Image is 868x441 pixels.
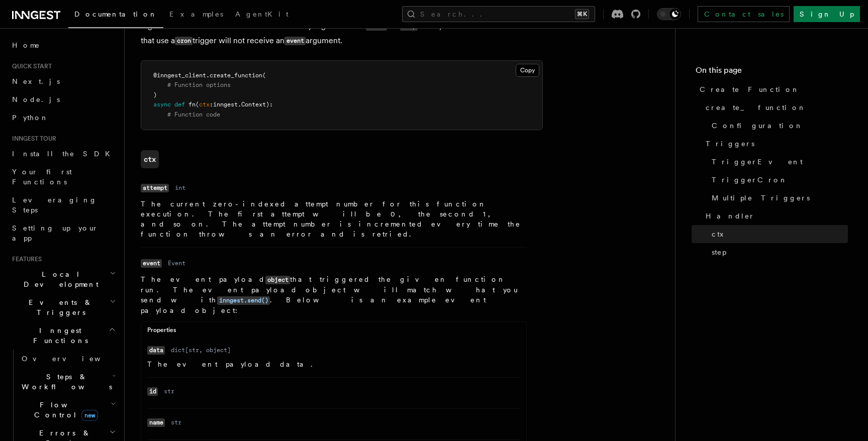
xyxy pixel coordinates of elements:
[12,114,49,122] span: Python
[18,400,111,420] span: Flow Control
[18,372,112,392] span: Steps & Workflows
[217,296,270,305] code: inngest.send()
[168,259,185,267] dd: Event
[8,265,118,293] button: Local Development
[265,276,290,284] code: object
[657,8,681,20] button: Toggle dark mode
[238,101,241,108] span: .
[8,135,56,143] span: Inngest tour
[8,219,118,247] a: Setting up your app
[708,225,848,243] a: ctx
[8,145,118,163] a: Install the SDK
[213,101,238,108] span: inngest
[708,171,848,189] a: TriggerCron
[8,255,42,263] span: Features
[22,355,125,363] span: Overview
[8,90,118,108] a: Node.js
[712,193,810,203] span: Multiple Triggers
[68,3,163,28] a: Documentation
[702,98,848,117] a: create_function
[702,135,848,153] a: Triggers
[262,72,266,79] span: (
[141,274,527,315] p: The event payload that triggered the given function run. The event payload object will match what...
[164,387,174,395] dd: str
[188,101,196,108] span: fn
[8,293,118,321] button: Events & Triggers
[206,72,210,79] span: .
[174,101,185,108] span: def
[8,269,110,289] span: Local Development
[235,10,288,18] span: AgentKit
[12,40,40,50] span: Home
[575,9,589,19] kbd: ⌘K
[8,108,118,127] a: Python
[167,111,220,118] span: # Function code
[712,157,803,167] span: TriggerEvent
[696,80,848,98] a: Create Function
[708,117,848,135] a: Configuration
[147,418,165,427] code: name
[794,6,860,22] a: Sign Up
[706,139,754,149] span: Triggers
[18,396,118,424] button: Flow Controlnew
[196,101,199,108] span: (
[147,387,158,396] code: id
[712,229,730,239] span: ctx
[175,184,185,192] dd: int
[81,410,98,421] span: new
[175,37,192,45] code: cron
[147,346,165,355] code: data
[12,224,99,242] span: Setting up your app
[141,259,162,268] code: event
[169,10,223,18] span: Examples
[210,72,262,79] span: create_function
[516,64,539,77] button: Copy
[18,350,118,368] a: Overview
[8,321,118,350] button: Inngest Functions
[708,189,848,207] a: Multiple Triggers
[8,191,118,219] a: Leveraging Steps
[12,95,60,103] span: Node.js
[74,10,157,18] span: Documentation
[712,121,803,131] span: Configuration
[712,247,726,257] span: step
[153,91,157,98] span: )
[8,62,52,70] span: Quick start
[708,243,848,261] a: step
[18,368,118,396] button: Steps & Workflows
[153,101,171,108] span: async
[402,6,595,22] button: Search...⌘K
[163,3,229,27] a: Examples
[12,150,116,158] span: Install the SDK
[141,326,526,339] div: Properties
[171,418,181,426] dd: str
[199,101,210,108] span: ctx
[141,150,159,168] a: ctx
[8,325,109,346] span: Inngest Functions
[241,101,273,108] span: Context):
[12,168,72,186] span: Your first Functions
[8,297,110,317] span: Events & Triggers
[700,84,800,94] span: Create Function
[12,77,60,85] span: Next.js
[229,3,295,27] a: AgentKit
[141,199,527,239] p: The current zero-indexed attempt number for this function execution. The first attempt will be 0,...
[12,196,97,214] span: Leveraging Steps
[8,163,118,191] a: Your first Functions
[141,184,169,192] code: attempt
[217,296,270,304] a: inngest.send()
[708,153,848,171] a: TriggerEvent
[153,72,206,79] span: @inngest_client
[284,37,306,45] code: event
[698,6,790,22] a: Contact sales
[147,359,520,369] p: The event payload data.
[8,72,118,90] a: Next.js
[167,81,231,88] span: # Function options
[706,211,755,221] span: Handler
[706,102,806,113] span: create_function
[696,64,848,80] h4: On this page
[171,346,231,354] dd: dict[str, object]
[8,36,118,54] a: Home
[712,175,788,185] span: TriggerCron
